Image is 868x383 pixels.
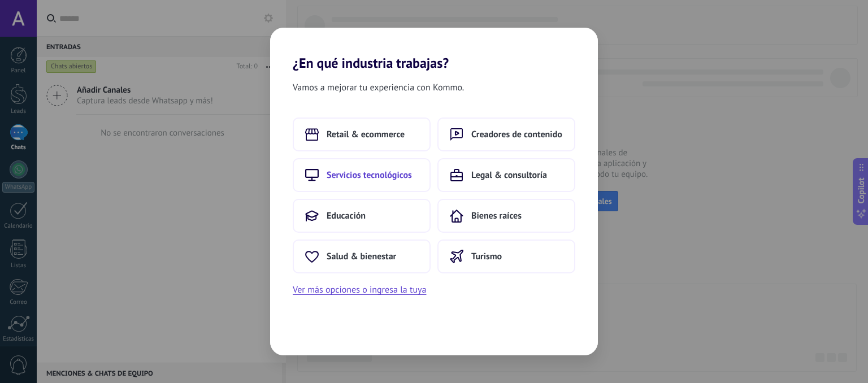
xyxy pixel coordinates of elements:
[437,199,575,233] button: Bienes raíces
[471,169,547,181] span: Legal & consultoría
[293,240,431,273] button: Salud & bienestar
[293,282,426,297] button: Ver más opciones o ingresa la tuya
[327,210,366,221] span: Educación
[471,210,522,221] span: Bienes raíces
[270,28,598,71] h2: ¿En qué industria trabajas?
[327,169,412,181] span: Servicios tecnológicos
[293,80,464,95] span: Vamos a mejorar tu experiencia con Kommo.
[293,158,431,192] button: Servicios tecnológicos
[327,251,396,262] span: Salud & bienestar
[293,117,431,151] button: Retail & ecommerce
[327,129,405,140] span: Retail & ecommerce
[437,240,575,273] button: Turismo
[437,158,575,192] button: Legal & consultoría
[471,129,562,140] span: Creadores de contenido
[293,199,431,233] button: Educación
[437,117,575,151] button: Creadores de contenido
[471,251,502,262] span: Turismo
